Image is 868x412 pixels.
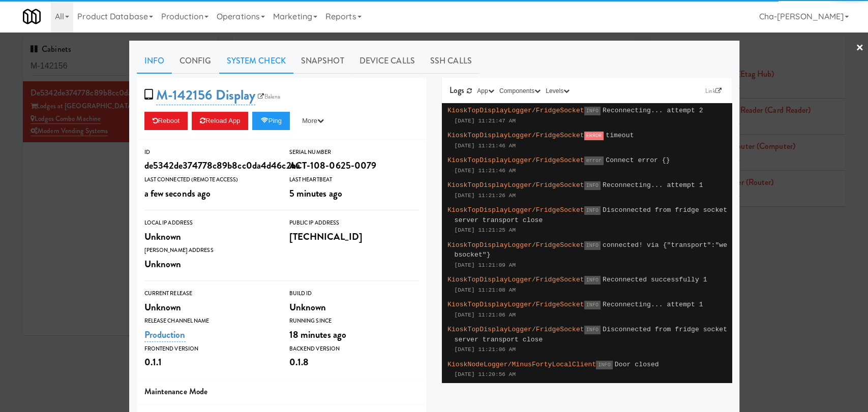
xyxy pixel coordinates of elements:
div: Current Release [144,289,274,299]
div: Public IP Address [289,218,419,228]
div: Release Channel Name [144,316,274,326]
a: Production [144,328,186,342]
span: KioskTopDisplayLogger/FridgeSocket [447,132,584,139]
div: Unknown [144,299,274,316]
div: Local IP Address [144,218,274,228]
span: KioskTopDisplayLogger/FridgeSocket [447,326,584,333]
span: KioskTopDisplayLogger/FridgeSocket [447,276,584,283]
span: ERROR [584,132,604,140]
div: Running Since [289,316,419,326]
button: Ping [252,112,290,130]
a: Link [703,86,724,96]
img: Micromart [23,8,41,25]
span: INFO [584,181,601,190]
a: Device Calls [352,48,423,74]
div: ID [144,147,274,157]
a: Info [137,48,172,74]
a: Balena [255,91,283,102]
span: Reconnected successfully 1 [603,276,707,283]
span: Disconnected from fridge socket server transport close [455,206,728,224]
span: [DATE] 11:21:26 AM [455,193,516,199]
button: Levels [543,86,572,96]
span: 5 minutes ago [289,186,342,200]
div: Unknown [289,299,419,316]
button: More [294,112,332,130]
span: KioskTopDisplayLogger/FridgeSocket [447,156,584,164]
button: Components [497,86,543,96]
button: Reboot [144,112,188,130]
span: a few seconds ago [144,186,211,200]
span: INFO [584,301,601,309]
div: Unknown [144,228,274,245]
div: Last Heartbeat [289,175,419,185]
span: INFO [596,361,612,369]
span: [DATE] 11:21:46 AM [455,168,516,174]
span: [DATE] 11:21:25 AM [455,227,516,233]
span: Disconnected from fridge socket server transport close [455,326,728,343]
span: Logs [450,84,464,96]
span: [DATE] 11:21:06 AM [455,346,516,353]
a: Snapshot [293,48,352,74]
div: [PERSON_NAME] Address [144,245,274,256]
a: System Check [219,48,293,74]
span: Maintenance Mode [144,386,208,397]
div: de5342de374778c89b8cc0da4d46c2ba [144,157,274,174]
div: Build Id [289,289,419,299]
div: Serial Number [289,147,419,157]
div: 0.1.8 [289,354,419,371]
span: Door closed [615,361,659,368]
span: KioskTopDisplayLogger/FridgeSocket [447,301,584,308]
div: Last Connected (Remote Access) [144,175,274,185]
button: Reload App [192,112,248,130]
span: 18 minutes ago [289,328,346,341]
span: KioskTopDisplayLogger/FridgeSocket [447,206,584,214]
button: App [474,86,497,96]
div: Backend Version [289,344,419,354]
span: KioskTopDisplayLogger/FridgeSocket [447,181,584,189]
span: KioskTopDisplayLogger/FridgeSocket [447,241,584,249]
span: [DATE] 11:21:09 AM [455,262,516,268]
div: Frontend Version [144,344,274,354]
span: INFO [584,326,601,334]
span: Connect error {} [606,156,670,164]
a: × [856,33,864,64]
a: M-142156 Display [156,85,256,105]
span: INFO [584,107,601,115]
div: [TECHNICAL_ID] [289,228,419,245]
div: 0.1.1 [144,354,274,371]
span: [DATE] 11:20:56 AM [455,371,516,377]
span: INFO [584,276,601,284]
span: [DATE] 11:21:08 AM [455,287,516,293]
span: INFO [584,206,601,215]
span: Reconnecting... attempt 1 [603,301,703,308]
span: timeout [606,132,634,139]
a: SSH Calls [423,48,480,74]
a: Config [172,48,219,74]
span: error [584,156,604,165]
span: INFO [584,241,601,250]
span: [DATE] 11:21:47 AM [455,118,516,124]
span: KioskNodeLogger/MinusFortyLocalClient [447,361,596,368]
span: KioskTopDisplayLogger/FridgeSocket [447,107,584,114]
span: Reconnecting... attempt 1 [603,181,703,189]
div: ACT-108-0625-0079 [289,157,419,174]
span: [DATE] 11:21:46 AM [455,143,516,149]
span: [DATE] 11:21:06 AM [455,312,516,318]
span: Reconnecting... attempt 2 [603,107,703,114]
div: Unknown [144,256,274,273]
